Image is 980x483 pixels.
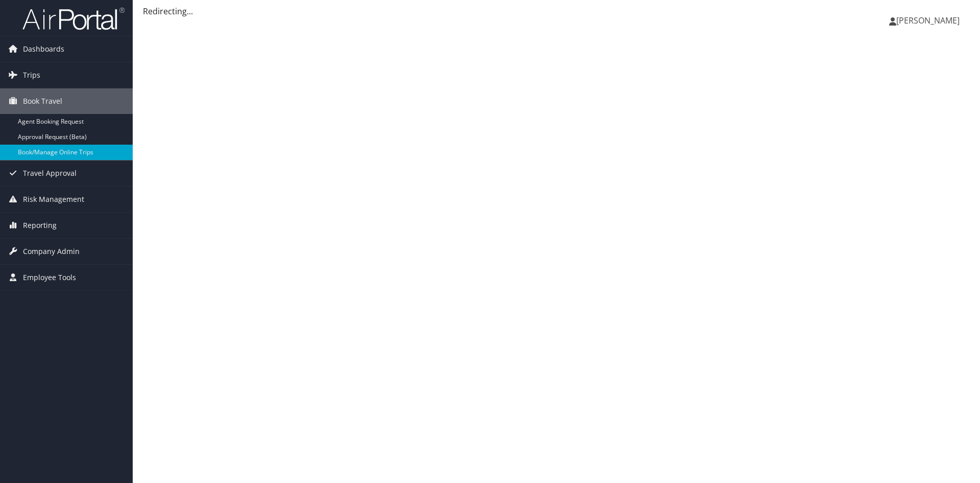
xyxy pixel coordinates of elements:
[23,213,57,238] span: Reporting
[23,239,80,264] span: Company Admin
[22,7,125,31] img: airportal-logo.png
[889,5,970,36] a: [PERSON_NAME]
[23,265,76,290] span: Employee Tools
[23,187,84,212] span: Risk Management
[143,5,970,17] div: Redirecting...
[896,15,960,26] span: [PERSON_NAME]
[23,62,40,88] span: Trips
[23,36,64,62] span: Dashboards
[23,88,62,114] span: Book Travel
[23,160,77,186] span: Travel Approval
